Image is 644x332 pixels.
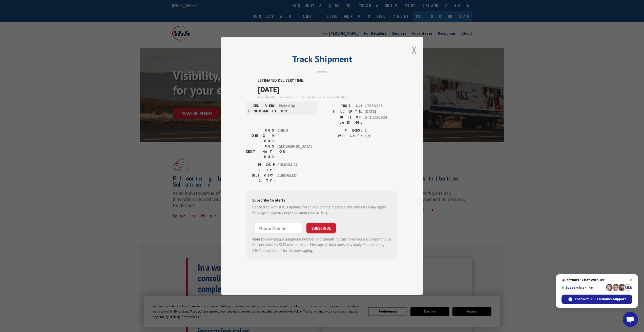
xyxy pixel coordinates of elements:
[277,173,311,183] span: AURORA , CO
[322,128,362,134] label: PIECES:
[258,83,398,95] span: [DATE]
[365,134,398,139] span: 120
[254,223,302,233] input: Phone Number
[322,134,362,139] label: WEIGHT:
[575,297,626,301] span: Chat with XGS Customer Support
[562,286,604,290] span: Support is online
[277,144,311,160] span: [GEOGRAPHIC_DATA]
[246,55,398,65] h2: Track Shipment
[279,103,313,114] span: Picked Up
[248,103,276,114] label: DELIVERY INFORMATION:
[246,162,275,173] label: PICKUP CITY:
[258,95,398,99] div: The estimated time is using the time zone for the delivery destination.
[562,295,632,304] div: Chat with XGS Customer Support
[252,236,392,254] div: by providing a telephone number and submitting this form you are consenting to be contacted by SM...
[252,204,392,216] div: Get texted with status updates for this shipment. Message and data rates may apply. Message frequ...
[246,173,275,183] label: DELIVERY CITY:
[277,128,311,144] span: CHINO
[246,144,275,160] label: XGS DESTINATION HUB:
[365,115,398,125] span: GT20250924
[277,162,311,173] span: POMONA , CA
[628,277,634,283] span: Close chat
[365,128,398,134] span: 1
[562,278,632,282] span: Questions? Chat with us!
[258,78,398,84] label: ESTIMATED DELIVERY TIME:
[322,103,362,109] label: PROBILL:
[306,223,336,233] button: SUBSCRIBE
[623,312,638,327] div: Open chat
[322,109,362,115] label: BILL DATE:
[365,103,398,109] span: 17638263
[411,43,417,57] button: Close modal
[252,197,392,204] div: Subscribe to alerts
[322,115,362,125] label: BILL OF LADING:
[365,109,398,115] span: [DATE]
[246,128,275,144] label: XGS ORIGIN HUB:
[252,237,261,241] strong: Note:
